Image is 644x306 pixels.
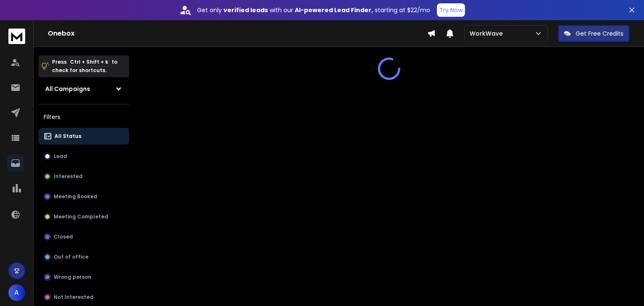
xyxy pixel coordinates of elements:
[54,274,91,280] p: Wrong person
[8,284,25,301] button: A
[437,3,465,17] button: Try Now
[39,111,129,123] h3: Filters
[54,233,73,240] p: Closed
[54,193,97,200] p: Meeting Booked
[8,29,25,44] img: logo
[45,85,90,93] h1: All Campaigns
[470,29,506,38] p: WorkWave
[54,213,108,220] p: Meeting Completed
[55,133,81,140] p: All Status
[295,6,373,14] strong: AI-powered Lead Finder,
[69,57,109,67] span: Ctrl + Shift + k
[39,80,129,97] button: All Campaigns
[39,128,129,145] button: All Status
[54,173,83,180] p: Interested
[39,188,129,205] button: Meeting Booked
[54,254,88,260] p: Out of office
[39,168,129,185] button: Interested
[39,289,129,306] button: Not Interested
[39,249,129,265] button: Out of office
[39,208,129,225] button: Meeting Completed
[52,58,117,75] p: Press to check for shortcuts.
[197,6,430,14] p: Get only with our starting at $22/mo
[39,148,129,165] button: Lead
[39,228,129,245] button: Closed
[54,294,93,301] p: Not Interested
[39,269,129,285] button: Wrong person
[48,29,427,39] h1: Onebox
[576,29,623,38] p: Get Free Credits
[439,6,462,14] p: Try Now
[223,6,268,14] strong: verified leads
[54,153,67,160] p: Lead
[558,25,629,42] button: Get Free Credits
